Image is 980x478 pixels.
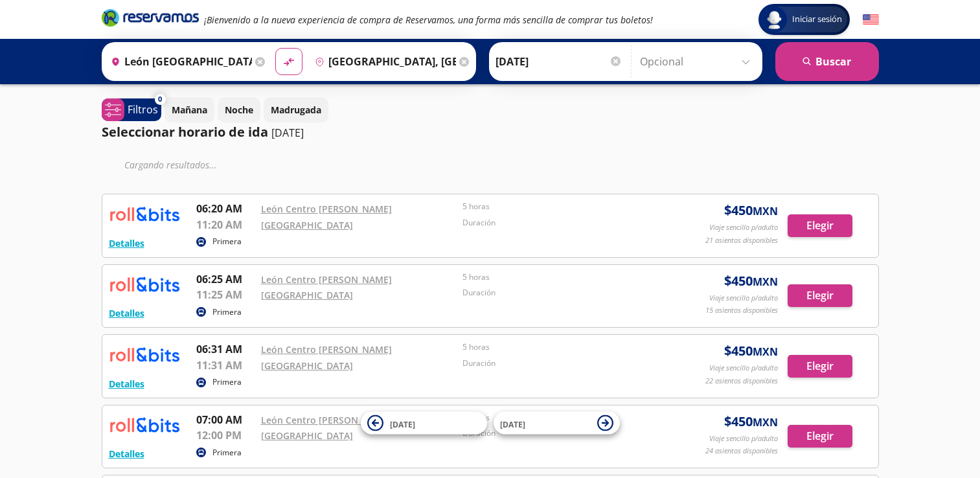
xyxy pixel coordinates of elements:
[212,236,242,247] p: Primera
[196,358,255,373] p: 11:31 AM
[264,97,328,122] button: Madrugada
[361,412,487,435] button: [DATE]
[788,284,852,307] button: Elegir
[709,363,778,374] p: Viaje sencillo p/adulto
[390,418,415,429] span: [DATE]
[109,271,180,297] img: RESERVAMOS
[109,377,144,391] button: Detalles
[109,412,180,438] img: RESERVAMOS
[109,341,180,367] img: RESERVAMOS
[212,376,242,388] p: Primera
[204,14,653,26] em: ¡Bienvenido a la nueva experiencia de compra de Reservamos, una forma más sencilla de comprar tus...
[788,425,852,448] button: Elegir
[271,125,304,141] p: [DATE]
[109,236,144,250] button: Detalles
[124,159,217,171] em: Cargando resultados ...
[310,45,456,78] input: Buscar Destino
[172,103,207,117] p: Mañana
[158,94,162,105] span: 0
[462,358,658,369] p: Duración
[724,201,778,220] span: $ 450
[788,355,852,378] button: Elegir
[102,98,161,121] button: 0Filtros
[261,289,353,301] a: [GEOGRAPHIC_DATA]
[753,275,778,289] small: MXN
[462,201,658,212] p: 5 horas
[271,103,321,117] p: Madrugada
[196,201,255,216] p: 06:20 AM
[102,8,199,31] a: Brand Logo
[196,341,255,357] p: 06:31 AM
[212,447,242,459] p: Primera
[218,97,260,122] button: Noche
[788,214,852,237] button: Elegir
[106,45,252,78] input: Buscar Origen
[261,219,353,231] a: [GEOGRAPHIC_DATA]
[462,341,658,353] p: 5 horas
[705,235,778,246] p: 21 asientos disponibles
[724,271,778,291] span: $ 450
[640,45,756,78] input: Opcional
[212,306,242,318] p: Primera
[787,13,847,26] span: Iniciar sesión
[494,412,620,435] button: [DATE]
[462,287,658,299] p: Duración
[500,418,525,429] span: [DATE]
[462,271,658,283] p: 5 horas
[709,433,778,444] p: Viaje sencillo p/adulto
[261,414,392,426] a: León Centro [PERSON_NAME]
[165,97,214,122] button: Mañana
[225,103,253,117] p: Noche
[753,204,778,218] small: MXN
[196,217,255,233] p: 11:20 AM
[196,412,255,427] p: 07:00 AM
[863,12,879,28] button: English
[128,102,158,117] p: Filtros
[724,341,778,361] span: $ 450
[102,122,268,142] p: Seleccionar horario de ida
[709,293,778,304] p: Viaje sencillo p/adulto
[196,287,255,302] p: 11:25 AM
[724,412,778,431] span: $ 450
[775,42,879,81] button: Buscar
[753,415,778,429] small: MXN
[705,446,778,457] p: 24 asientos disponibles
[109,201,180,227] img: RESERVAMOS
[261,343,392,356] a: León Centro [PERSON_NAME]
[196,427,255,443] p: 12:00 PM
[462,217,658,229] p: Duración
[496,45,622,78] input: Elegir Fecha
[261,429,353,442] a: [GEOGRAPHIC_DATA]
[753,345,778,359] small: MXN
[261,359,353,372] a: [GEOGRAPHIC_DATA]
[196,271,255,287] p: 06:25 AM
[709,222,778,233] p: Viaje sencillo p/adulto
[261,203,392,215] a: León Centro [PERSON_NAME]
[109,306,144,320] button: Detalles
[705,376,778,387] p: 22 asientos disponibles
[261,273,392,286] a: León Centro [PERSON_NAME]
[109,447,144,461] button: Detalles
[705,305,778,316] p: 15 asientos disponibles
[102,8,199,27] i: Brand Logo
